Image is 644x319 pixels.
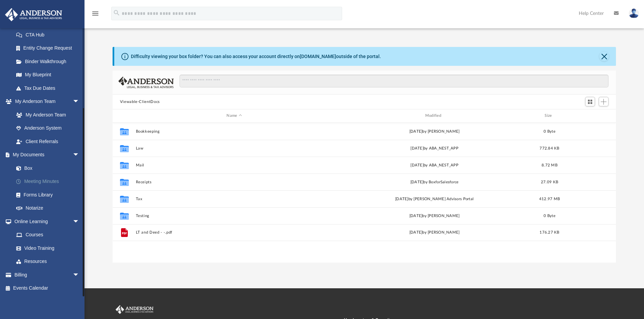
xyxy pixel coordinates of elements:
a: My Anderson Team [9,108,83,122]
span: 176.27 KB [540,231,559,234]
button: LT and Deed - -.pdf [136,230,333,235]
button: Viewable-ClientDocs [120,99,160,105]
img: Anderson Advisors Platinum Portal [114,305,155,314]
span: 412.97 MB [539,197,560,201]
a: Tax Due Dates [9,81,90,95]
button: Receipts [136,180,333,184]
a: Billingarrow_drop_down [5,268,90,282]
span: arrow_drop_down [73,95,86,109]
input: Search files and folders [180,75,609,87]
button: Add [599,97,609,106]
div: [DATE] by ABA_NEST_APP [336,145,533,151]
a: Entity Change Request [9,42,90,55]
img: User Pic [629,8,639,18]
a: Binder Walkthrough [9,55,90,68]
button: Testing [136,214,333,218]
img: Anderson Advisors Platinum Portal [3,8,64,21]
div: [DATE] by [PERSON_NAME] Advisors Portal [336,196,533,202]
a: Events Calendar [5,282,90,295]
div: [DATE] by [PERSON_NAME] [336,213,533,219]
a: Forms Library [9,188,86,202]
button: Tax [136,197,333,201]
div: [DATE] by BoxforSalesforce [336,179,533,185]
div: [DATE] by [PERSON_NAME] [336,230,533,236]
div: [DATE] by [PERSON_NAME] [336,128,533,134]
button: Close [599,52,609,61]
div: Name [135,113,333,119]
a: Courses [9,228,86,242]
span: 0 Byte [544,214,555,217]
button: Law [136,146,333,151]
a: Video Training [9,241,83,255]
div: id [116,113,133,119]
a: menu [91,13,99,18]
span: 0 Byte [544,129,555,133]
div: Modified [336,113,533,119]
span: 8.72 MB [542,163,557,167]
button: Bookkeeping [136,129,333,134]
span: arrow_drop_down [73,268,86,282]
a: My Documentsarrow_drop_down [5,148,90,162]
a: My Anderson Teamarrow_drop_down [5,95,86,108]
a: Resources [9,255,86,268]
a: Meeting Minutes [9,175,90,188]
button: Switch to Grid View [585,97,595,106]
div: id [566,113,613,119]
a: [DOMAIN_NAME] [300,54,336,59]
span: arrow_drop_down [73,215,86,229]
div: grid [113,123,616,263]
span: arrow_drop_down [73,148,86,162]
a: Online Learningarrow_drop_down [5,215,86,228]
span: 772.84 KB [540,146,559,150]
i: menu [91,9,99,18]
span: 27.09 KB [541,180,558,184]
div: Size [536,113,563,119]
button: Mail [136,163,333,167]
a: CTA Hub [9,28,90,42]
i: search [113,9,120,17]
div: [DATE] by ABA_NEST_APP [336,162,533,168]
div: Difficulty viewing your box folder? You can also access your account directly on outside of the p... [131,53,381,60]
a: Client Referrals [9,135,86,148]
a: Anderson System [9,122,86,135]
a: Notarize [9,202,90,215]
a: Box [9,161,86,175]
a: My Blueprint [9,68,86,82]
